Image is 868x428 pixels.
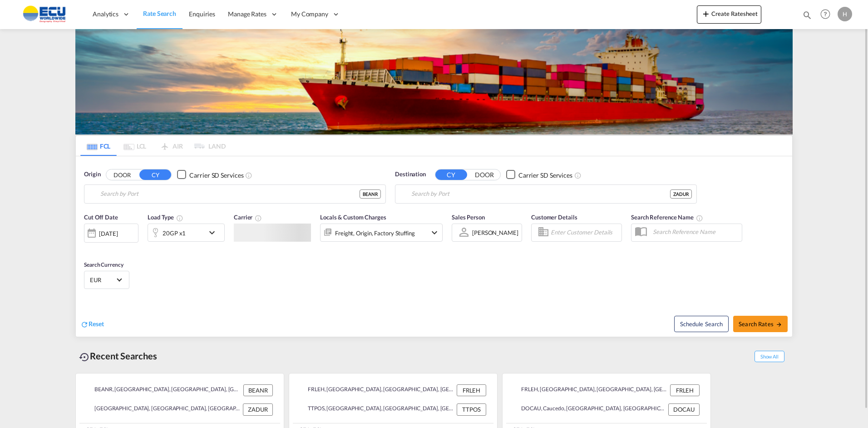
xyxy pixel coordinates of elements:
div: BEANR [243,384,273,396]
span: Carrier [234,214,262,221]
div: Origin DOOR CY Checkbox No InkUnchecked: Search for CY (Container Yard) services for all selected... [76,156,792,336]
button: CY [435,169,467,180]
input: Enter Customer Details [551,225,619,239]
input: Search by Port [100,187,360,201]
span: Load Type [148,214,183,221]
md-input-container: Durban, ZADUR [395,185,696,203]
md-tab-item: FCL [80,136,117,156]
md-select: Sales Person: Hippolyte Sainton [471,226,519,239]
md-icon: icon-arrow-right [776,321,782,328]
span: Help [818,6,833,22]
span: Customer Details [531,214,577,221]
div: H [838,7,852,21]
md-icon: icon-chevron-down [207,227,222,238]
md-checkbox: Checkbox No Ink [177,170,243,179]
button: DOOR [106,169,138,180]
div: FRLEH [670,384,700,396]
md-icon: The selected Trucker/Carrierwill be displayed in the rate results If the rates are from another f... [255,214,262,222]
button: Search Ratesicon-arrow-right [733,315,788,332]
div: Freight Origin Factory Stuffingicon-chevron-down [320,223,443,241]
md-icon: icon-plus 400-fg [700,8,711,19]
div: ZADUR, Durban, South Africa, Southern Africa, Africa [87,403,241,415]
span: Rate Search [143,10,176,17]
div: TTPOS, Port-of-Spain, Trinidad and Tobago, Caribbean, Americas [300,403,454,415]
div: Recent Searches [75,346,161,366]
div: 20GP x1 [163,226,186,239]
input: Search by Port [411,187,670,201]
md-pagination-wrapper: Use the left and right arrow keys to navigate between tabs [80,136,226,156]
img: 6cccb1402a9411edb762cf9624ab9cda.png [14,4,75,25]
div: DOCAU, Caucedo, Dominican Republic, Caribbean, Americas [513,403,666,415]
div: ZADUR [670,189,692,199]
div: icon-magnify [802,10,812,24]
span: Reset [89,319,104,327]
md-select: Select Currency: € EUREuro [89,273,124,286]
span: Search Rates [739,320,782,327]
md-checkbox: Checkbox No Ink [506,170,572,179]
div: ZADUR [243,403,273,415]
md-icon: icon-chevron-down [429,227,440,238]
span: EUR [90,276,115,284]
img: LCL+%26+FCL+BACKGROUND.png [75,29,793,134]
div: [DATE] [99,229,118,237]
span: Show All [755,351,784,362]
span: Sales Person [452,214,485,221]
div: Help [818,6,838,23]
span: My Company [291,10,328,19]
div: BEANR, Antwerp, Belgium, Western Europe, Europe [87,384,241,396]
span: Origin [84,170,100,179]
md-icon: icon-backup-restore [79,352,90,363]
div: 20GP x1icon-chevron-down [148,224,225,242]
button: DOOR [469,169,500,180]
md-icon: Your search will be saved by the below given name [696,214,703,222]
span: Search Currency [84,261,123,268]
input: Search Reference Name [648,225,742,239]
div: Freight Origin Factory Stuffing [335,226,415,239]
md-icon: icon-magnify [802,10,812,20]
md-datepicker: Select [84,241,91,254]
button: icon-plus 400-fgCreate Ratesheet [697,5,761,24]
span: Analytics [93,10,118,19]
span: Manage Rates [228,10,266,19]
div: [DATE] [84,223,138,242]
span: Search Reference Name [631,214,703,221]
button: Note: By default Schedule search will only considerorigin ports, destination ports and cut off da... [674,315,729,332]
div: Carrier SD Services [189,170,243,179]
div: Carrier SD Services [518,170,572,179]
span: Cut Off Date [84,214,118,221]
div: FRLEH [457,384,486,396]
span: Destination [395,170,426,179]
div: FRLEH, Le Havre, France, Western Europe, Europe [300,384,454,396]
span: Locals & Custom Charges [320,214,386,221]
md-icon: icon-refresh [80,320,89,328]
div: FRLEH, Le Havre, France, Western Europe, Europe [513,384,668,396]
md-icon: icon-information-outline [176,214,183,222]
md-icon: Unchecked: Search for CY (Container Yard) services for all selected carriers.Checked : Search for... [245,171,252,179]
md-icon: Unchecked: Search for CY (Container Yard) services for all selected carriers.Checked : Search for... [574,171,582,179]
div: [PERSON_NAME] [472,229,518,236]
div: DOCAU [668,403,700,415]
div: BEANR [360,189,381,199]
div: TTPOS [457,403,486,415]
span: Enquiries [189,10,215,18]
button: CY [139,169,171,180]
md-input-container: Antwerp, BEANR [84,185,385,203]
div: icon-refreshReset [80,319,104,329]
